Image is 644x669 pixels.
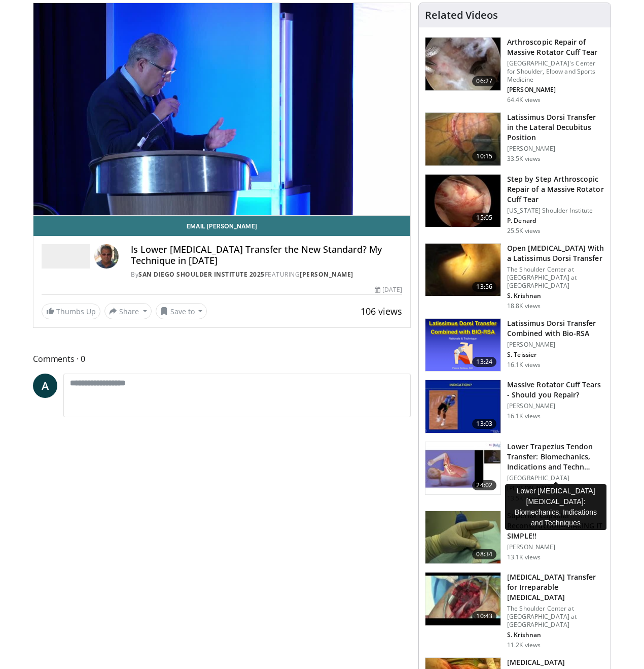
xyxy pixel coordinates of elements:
h4: Related Videos [425,9,498,21]
p: S. Krishnan [507,631,604,639]
p: P. Denard [507,217,604,225]
p: 33.5K views [507,155,541,163]
span: 13:24 [472,357,496,367]
p: [PERSON_NAME] [507,402,604,410]
span: 106 views [361,305,402,317]
p: [US_STATE] Shoulder Institute [507,207,604,215]
video-js: Video Player [33,3,410,216]
a: A [33,374,57,398]
p: [GEOGRAPHIC_DATA]'s Center for Shoulder, Elbow and Sports Medicine [507,59,604,84]
p: [PERSON_NAME] [507,145,604,153]
h3: Step by Step Arthroscopic Repair of a Massive Rotator Cuff Tear [507,174,604,205]
span: 10:43 [472,611,496,621]
a: San Diego Shoulder Institute 2025 [138,270,265,279]
a: 13:24 Latissimus Dorsi Transfer Combined with Bio-RSA [PERSON_NAME] S. Teissier 16.1K views [425,318,604,372]
button: Share [104,303,152,319]
p: The Shoulder Center at [GEOGRAPHIC_DATA] at [GEOGRAPHIC_DATA] [507,265,604,290]
p: 16.1K views [507,361,541,369]
button: Save to [156,303,207,319]
a: 13:56 Open [MEDICAL_DATA] With a Latissimus Dorsi Transfer The Shoulder Center at [GEOGRAPHIC_DAT... [425,243,604,310]
span: 24:02 [472,480,496,490]
p: 25.5K views [507,227,541,235]
h3: Open [MEDICAL_DATA] With a Latissimus Dorsi Transfer [507,243,604,263]
p: 13.1K views [507,553,541,561]
p: [GEOGRAPHIC_DATA] [507,474,604,482]
img: 75b8f971-e86e-4977-8425-f95911291d47.150x105_q85_crop-smart_upscale.jpg [425,511,500,564]
img: 7cd5bdb9-3b5e-40f2-a8f4-702d57719c06.150x105_q85_crop-smart_upscale.jpg [425,175,500,227]
div: Lower [MEDICAL_DATA] [MEDICAL_DATA]: Biomechanics, Indications and Techniques [505,484,606,530]
a: Thumbs Up [42,304,100,319]
p: S. Teissier [507,351,604,359]
div: By FEATURING [131,270,402,279]
img: 0e1bc6ad-fcf8-411c-9e25-b7d1f0109c17.png.150x105_q85_crop-smart_upscale.png [425,319,500,372]
a: 06:27 Arthroscopic Repair of Massive Rotator Cuff Tear [GEOGRAPHIC_DATA]'s Center for Shoulder, E... [425,37,604,104]
img: 003f300e-98b5-4117-aead-6046ac8f096e.150x105_q85_crop-smart_upscale.jpg [425,442,500,495]
a: 15:05 Step by Step Arthroscopic Repair of a Massive Rotator Cuff Tear [US_STATE] Shoulder Institu... [425,174,604,235]
a: 13:03 Massive Rotator Cuff Tears - Should you Repair? [PERSON_NAME] 16.1K views [425,380,604,433]
img: 281021_0002_1.png.150x105_q85_crop-smart_upscale.jpg [425,38,500,90]
p: 64.4K views [507,96,541,104]
a: Email [PERSON_NAME] [33,216,410,236]
img: 38717_0000_3.png.150x105_q85_crop-smart_upscale.jpg [425,573,500,625]
p: S. Krishnan [507,292,604,300]
p: 11.2K views [507,641,541,649]
h3: Massive Rotator Cuff Tears - Should you Repair? [507,380,604,400]
span: 06:27 [472,76,496,86]
a: 10:15 Latissimus Dorsi Transfer in the Lateral Decubitus Position [PERSON_NAME] 33.5K views [425,112,604,166]
h4: Is Lower [MEDICAL_DATA] Transfer the New Standard? My Technique in [DATE] [131,244,402,266]
img: Avatar [94,244,119,269]
span: 08:34 [472,549,496,559]
span: 13:03 [472,419,496,429]
img: 38772_0000_3.png.150x105_q85_crop-smart_upscale.jpg [425,244,500,296]
a: [PERSON_NAME] [300,270,353,279]
img: 38533_0000_3.png.150x105_q85_crop-smart_upscale.jpg [425,380,500,433]
h3: Latissimus Dorsi Transfer in the Lateral Decubitus Position [507,112,604,143]
h3: [MEDICAL_DATA] Transfer for Irreparable [MEDICAL_DATA] [507,572,604,603]
p: 16.1K views [507,412,541,420]
h3: Lower Trapezius Tendon Transfer: Biomechanics, Indications and Techn… [507,442,604,472]
p: 18.8K views [507,302,541,310]
span: 13:56 [472,282,496,292]
img: 38501_0000_3.png.150x105_q85_crop-smart_upscale.jpg [425,113,500,165]
p: [PERSON_NAME] [507,543,604,551]
span: Comments 0 [33,352,411,365]
h3: Latissimus Dorsi Transfer Combined with Bio-RSA [507,318,604,339]
a: 24:02 Lower Trapezius Tendon Transfer: Biomechanics, Indications and Techn… [GEOGRAPHIC_DATA] [PE... [425,442,604,503]
span: 10:15 [472,151,496,161]
h3: Arthroscopic Repair of Massive Rotator Cuff Tear [507,37,604,57]
p: [PERSON_NAME] [507,341,604,349]
p: [PERSON_NAME] [507,86,604,94]
span: 15:05 [472,213,496,223]
a: 10:43 [MEDICAL_DATA] Transfer for Irreparable [MEDICAL_DATA] The Shoulder Center at [GEOGRAPHIC_D... [425,572,604,649]
p: The Shoulder Center at [GEOGRAPHIC_DATA] at [GEOGRAPHIC_DATA] [507,605,604,629]
img: San Diego Shoulder Institute 2025 [42,244,90,269]
a: 08:34 Superior Capsular Reconstruction--MAKING IT SIMPLE!! [PERSON_NAME] 13.1K views [425,511,604,564]
div: [DATE] [375,285,402,294]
